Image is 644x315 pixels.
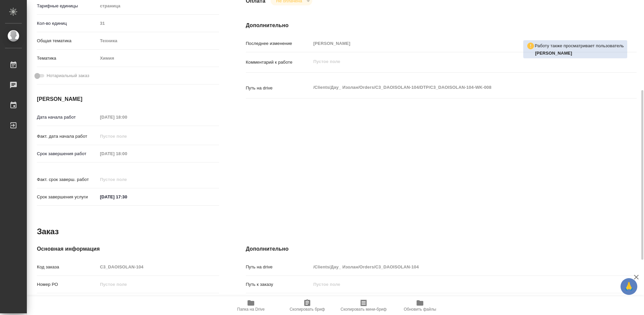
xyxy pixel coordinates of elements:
[246,245,637,253] h4: Дополнительно
[37,150,98,157] p: Срок завершения работ
[621,278,637,295] button: 🙏
[37,95,219,103] h4: [PERSON_NAME]
[289,307,325,312] span: Скопировать бриф
[37,194,98,200] p: Срок завершения услуги
[98,149,156,159] input: Пустое поле
[98,53,219,64] div: Химия
[246,40,311,47] p: Последнее изменение
[335,296,392,315] button: Скопировать мини-бриф
[37,55,98,62] p: Тематика
[535,51,572,56] b: [PERSON_NAME]
[311,82,604,93] textarea: /Clients/Дау_ Изолан/Orders/C3_DAOISOLAN-104/DTP/C3_DAOISOLAN-104-WK-008
[37,226,59,237] h2: Заказ
[98,18,219,28] input: Пустое поле
[237,307,265,312] span: Папка на Drive
[246,281,311,288] p: Путь к заказу
[340,307,386,312] span: Скопировать мини-бриф
[223,296,279,315] button: Папка на Drive
[47,72,89,79] span: Нотариальный заказ
[37,133,98,140] p: Факт. дата начала работ
[98,279,219,289] input: Пустое поле
[404,307,436,312] span: Обновить файлы
[246,21,637,29] h4: Дополнительно
[279,296,335,315] button: Скопировать бриф
[98,35,219,47] div: Техника
[37,20,98,27] p: Кол-во единиц
[37,245,219,253] h4: Основная информация
[98,192,156,202] input: ✎ Введи что-нибудь
[37,38,98,44] p: Общая тематика
[535,50,624,57] p: Гузов Марк
[37,3,98,9] p: Тарифные единицы
[98,131,156,141] input: Пустое поле
[311,262,604,272] input: Пустое поле
[98,175,156,184] input: Пустое поле
[98,112,156,122] input: Пустое поле
[37,281,98,288] p: Номер РО
[246,85,311,91] p: Путь на drive
[311,39,604,48] input: Пустое поле
[246,264,311,270] p: Путь на drive
[37,176,98,183] p: Факт. срок заверш. работ
[246,59,311,66] p: Комментарий к работе
[37,264,98,270] p: Код заказа
[623,279,635,294] span: 🙏
[37,114,98,121] p: Дата начала работ
[98,262,219,272] input: Пустое поле
[311,279,604,289] input: Пустое поле
[392,296,448,315] button: Обновить файлы
[98,0,219,12] div: страница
